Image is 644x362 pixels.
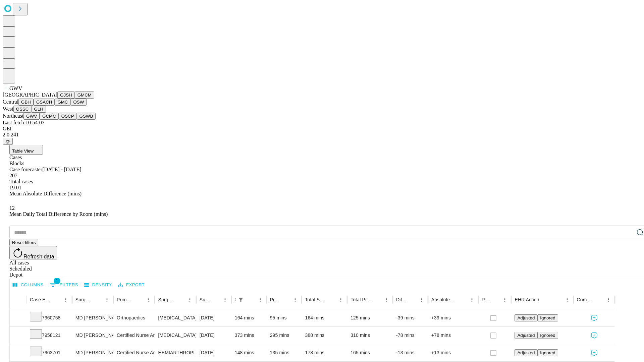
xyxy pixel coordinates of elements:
[577,297,594,302] div: Comments
[75,297,92,302] div: Surgeon Name
[185,295,195,304] button: Menu
[235,309,263,326] div: 164 mins
[176,295,185,304] button: Sort
[431,344,475,361] div: +13 mins
[30,327,69,344] div: 7958121
[3,99,18,105] span: Central
[431,297,457,302] div: Absolute Difference
[517,333,535,338] span: Adjusted
[200,297,210,302] div: Surgery Date
[3,106,13,112] span: West
[3,92,57,98] span: [GEOGRAPHIC_DATA]
[13,106,32,113] button: OSSC
[11,280,45,290] button: Select columns
[351,344,389,361] div: 165 mins
[515,332,537,339] button: Adjusted
[256,295,265,304] button: Menu
[9,167,42,172] span: Case forecaster
[3,132,641,138] div: 2.0.241
[12,148,34,154] span: Table View
[396,297,407,302] div: Difference
[158,344,193,361] div: HEMIARTHROPLASTY HIP
[396,309,425,326] div: -39 mins
[93,295,102,304] button: Sort
[515,349,537,356] button: Adjusted
[540,350,555,355] span: Ignored
[290,295,300,304] button: Menu
[396,344,425,361] div: -13 mins
[5,139,10,144] span: @
[158,327,193,344] div: [MEDICAL_DATA] BONE FLAP EXCISION [MEDICAL_DATA] SUPRATENTORIAL
[372,295,382,304] button: Sort
[61,295,70,304] button: Menu
[327,295,336,304] button: Sort
[9,185,21,190] span: 19.01
[305,309,344,326] div: 164 mins
[200,327,228,344] div: [DATE]
[417,295,426,304] button: Menu
[236,295,246,304] button: Show filters
[270,344,299,361] div: 135 mins
[57,92,75,99] button: GJSH
[562,295,572,304] button: Menu
[9,246,57,259] button: Refresh data
[537,332,558,339] button: Ignored
[220,295,230,304] button: Menu
[537,349,558,356] button: Ignored
[491,295,500,304] button: Sort
[75,309,110,326] div: MD [PERSON_NAME]
[75,344,110,361] div: MD [PERSON_NAME] [PERSON_NAME]
[83,280,114,290] button: Density
[200,309,228,326] div: [DATE]
[482,297,490,302] div: Resolved in EHR
[3,113,23,119] span: Northeast
[55,99,70,106] button: GMC
[270,297,281,302] div: Predicted In Room Duration
[116,280,146,290] button: Export
[13,347,23,359] button: Expand
[537,314,558,321] button: Ignored
[281,295,290,304] button: Sort
[9,205,15,211] span: 12
[40,113,59,120] button: GCMC
[408,295,417,304] button: Sort
[500,295,509,304] button: Menu
[9,191,82,196] span: Mean Absolute Difference (mins)
[515,314,537,321] button: Adjusted
[235,297,235,302] div: Scheduled In Room Duration
[102,295,112,304] button: Menu
[517,315,535,320] span: Adjusted
[540,295,549,304] button: Sort
[458,295,467,304] button: Sort
[9,211,108,217] span: Mean Daily Total Difference by Room (mins)
[200,344,228,361] div: [DATE]
[431,309,475,326] div: +39 mins
[144,295,153,304] button: Menu
[235,327,263,344] div: 373 mins
[604,295,613,304] button: Menu
[382,295,391,304] button: Menu
[18,99,34,106] button: GBH
[305,344,344,361] div: 178 mins
[23,254,54,259] span: Refresh data
[270,327,299,344] div: 295 mins
[30,297,51,302] div: Case Epic Id
[211,295,220,304] button: Sort
[3,126,641,132] div: GEI
[71,99,87,106] button: OSW
[236,295,246,304] div: 1 active filter
[117,297,133,302] div: Primary Service
[3,138,13,145] button: @
[13,312,23,324] button: Expand
[351,297,372,302] div: Total Predicted Duration
[540,315,555,320] span: Ignored
[270,309,299,326] div: 95 mins
[515,297,539,302] div: EHR Action
[351,309,389,326] div: 125 mins
[31,106,46,113] button: GLH
[540,333,555,338] span: Ignored
[431,327,475,344] div: +78 mins
[336,295,345,304] button: Menu
[52,295,61,304] button: Sort
[3,120,45,125] span: Last fetch: 10:54:07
